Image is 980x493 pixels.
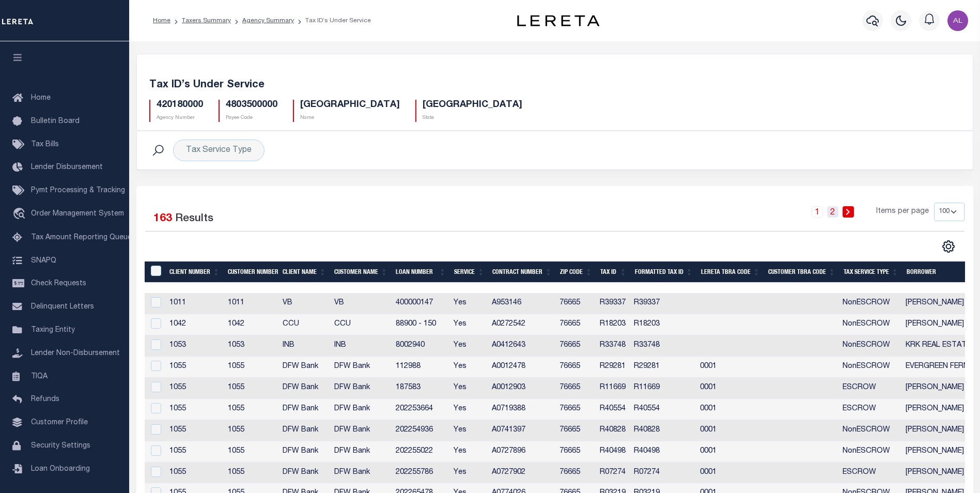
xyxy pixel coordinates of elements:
[330,378,392,399] td: DFW Bank
[392,441,449,463] td: 202255022
[450,261,488,283] th: Service: activate to sort column ascending
[224,441,278,463] td: 1055
[224,261,278,283] th: Customer Number
[145,261,165,283] th: &nbsp;
[449,293,488,314] td: Yes
[555,463,596,484] td: 76665
[165,293,224,314] td: 1011
[330,357,392,378] td: DFW Bank
[31,327,75,334] span: Taxing Entity
[488,420,555,441] td: A0741397
[838,314,901,335] td: NonESCROW
[157,114,203,122] p: Agency Number
[153,18,170,24] a: Home
[596,441,630,463] td: R40498
[697,261,764,283] th: LERETA TBRA Code: activate to sort column ascending
[224,420,278,441] td: 1055
[165,314,224,335] td: 1042
[876,206,929,218] span: Items per page
[149,79,960,91] h5: Tax ID’s Under Service
[165,335,224,357] td: 1053
[165,378,224,399] td: 1055
[165,420,224,441] td: 1055
[224,293,278,314] td: 1011
[596,293,630,314] td: R39337
[330,463,392,484] td: DFW Bank
[31,164,103,171] span: Lender Disbursement
[330,293,392,314] td: VB
[300,100,400,111] h5: [GEOGRAPHIC_DATA]
[839,261,903,283] th: Tax Service Type: activate to sort column ascending
[278,441,330,463] td: DFW Bank
[696,420,763,441] td: 0001
[630,420,696,441] td: R40828
[696,378,763,399] td: 0001
[278,314,330,335] td: CCU
[838,293,901,314] td: NonESCROW
[827,206,838,218] a: 2
[31,257,56,264] span: SNAPQ
[838,420,901,441] td: NonESCROW
[224,357,278,378] td: 1055
[517,15,600,26] img: logo-dark.svg
[278,463,330,484] td: DFW Bank
[330,261,392,283] th: Customer Name: activate to sort column ascending
[449,463,488,484] td: Yes
[31,210,124,218] span: Order Management System
[31,141,59,148] span: Tax Bills
[278,261,330,283] th: Client Name: activate to sort column ascending
[278,420,330,441] td: DFW Bank
[157,100,203,111] h5: 420180000
[224,335,278,357] td: 1053
[631,261,697,283] th: Formatted Tax ID: activate to sort column ascending
[165,463,224,484] td: 1055
[596,378,630,399] td: R11669
[555,441,596,463] td: 76665
[278,357,330,378] td: DFW Bank
[31,95,51,102] span: Home
[31,234,132,241] span: Tax Amount Reporting Queue
[696,441,763,463] td: 0001
[449,335,488,357] td: Yes
[330,314,392,335] td: CCU
[242,18,294,24] a: Agency Summary
[392,335,449,357] td: 8002940
[449,314,488,335] td: Yes
[449,399,488,420] td: Yes
[630,463,696,484] td: R07274
[330,420,392,441] td: DFW Bank
[224,399,278,420] td: 1055
[488,357,555,378] td: A0012478
[596,399,630,420] td: R40554
[392,378,449,399] td: 187583
[630,293,696,314] td: R39337
[630,399,696,420] td: R40554
[330,335,392,357] td: INB
[488,378,555,399] td: A0012903
[330,441,392,463] td: DFW Bank
[182,18,231,24] a: Taxers Summary
[31,466,90,473] span: Loan Onboarding
[226,114,277,122] p: Payee Code
[449,378,488,399] td: Yes
[165,357,224,378] td: 1055
[596,261,630,283] th: Tax ID: activate to sort column ascending
[31,442,90,450] span: Security Settings
[392,261,450,283] th: Loan Number: activate to sort column ascending
[488,399,555,420] td: A0719388
[224,314,278,335] td: 1042
[423,100,522,111] h5: [GEOGRAPHIC_DATA]
[31,419,88,426] span: Customer Profile
[31,118,80,125] span: Bulletin Board
[630,378,696,399] td: R11669
[449,357,488,378] td: Yes
[224,463,278,484] td: 1055
[947,10,968,31] img: svg+xml;base64,PHN2ZyB4bWxucz0iaHR0cDovL3d3dy53My5vcmcvMjAwMC9zdmciIHBvaW50ZXItZXZlbnRzPSJub25lIi...
[330,399,392,420] td: DFW Bank
[555,335,596,357] td: 76665
[696,399,763,420] td: 0001
[392,293,449,314] td: 400000147
[812,206,823,218] a: 1
[838,399,901,420] td: ESCROW
[153,213,172,224] span: 163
